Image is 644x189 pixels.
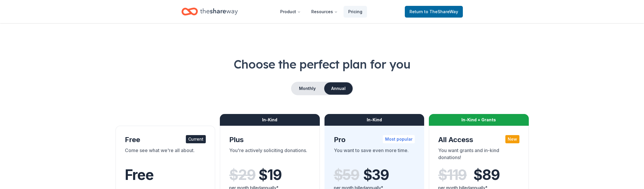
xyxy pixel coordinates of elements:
[424,9,458,14] span: to TheShareWay
[438,135,519,144] div: All Access
[473,167,499,183] span: $ 89
[334,147,415,163] div: You want to save even more time.
[409,8,458,15] span: Return
[259,167,281,183] span: $ 19
[324,114,424,126] div: In-Kind
[125,166,154,183] span: Free
[186,135,206,143] div: Current
[125,147,206,163] div: Come see what we're all about.
[405,6,463,18] a: Returnto TheShareWay
[229,147,310,163] div: You're actively soliciting donations.
[334,135,415,144] div: Pro
[363,167,389,183] span: $ 39
[229,135,310,144] div: Plus
[276,6,305,18] button: Product
[45,56,599,72] h1: Choose the perfect plan for you
[344,6,367,18] a: Pricing
[324,82,353,95] button: Annual
[220,114,320,126] div: In-Kind
[383,135,415,143] div: Most popular
[307,6,342,18] button: Resources
[276,5,367,18] nav: Main
[429,114,529,126] div: In-Kind + Grants
[181,5,238,18] a: Home
[292,82,323,95] button: Monthly
[505,135,519,143] div: New
[438,147,519,163] div: You want grants and in-kind donations!
[125,135,206,144] div: Free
